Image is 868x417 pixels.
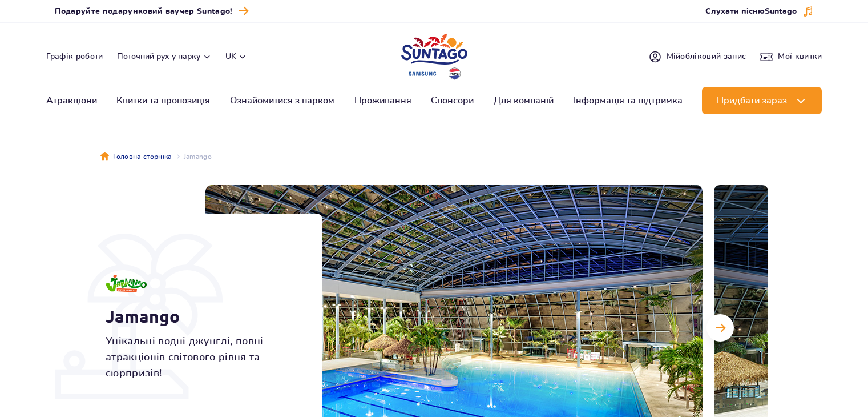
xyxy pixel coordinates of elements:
a: Мої квитки [760,50,822,63]
h1: Jamango [106,306,297,327]
button: Наступний слайд [706,314,734,342]
span: Придбати зараз [717,95,787,106]
button: Придбати зараз [702,87,822,114]
a: Атракціони [46,87,97,114]
span: Suntago [765,7,797,15]
a: Для компаній [494,87,554,114]
button: Поточний рух у парку [117,52,212,61]
a: Ознайомитися з парком [230,87,334,114]
p: Унікальні водні джунглі, повні атракціонів світового рівня та сюрпризів! [106,334,297,382]
li: Jamango [172,151,212,162]
img: Jamango [106,275,147,292]
span: Мій обліковий запис [667,51,746,62]
a: Графік роботи [46,51,103,62]
a: Головна сторінка [100,151,172,162]
a: Park of Poland [401,29,467,81]
a: Інформація та підтримка [574,87,683,114]
button: uk [225,51,247,62]
span: Мої квитки [778,51,822,62]
button: Слухати піснюSuntago [705,6,814,17]
a: Подаруйте подарунковий ваучер Suntago! [55,3,249,19]
a: Проживання [354,87,411,114]
span: Подаруйте подарунковий ваучер Suntago! [55,6,233,17]
a: Спонсори [431,87,474,114]
span: Слухати пісню [705,6,797,17]
a: Квитки та пропозиція [116,87,210,114]
a: Мійобліковий запис [648,50,746,63]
